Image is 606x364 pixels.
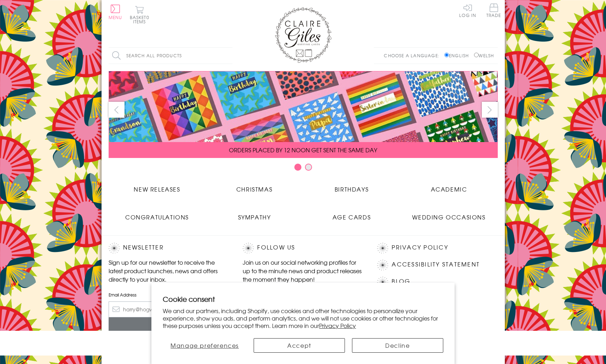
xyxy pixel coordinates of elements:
[134,185,180,193] span: New Releases
[333,213,371,221] span: Age Cards
[303,180,400,193] a: Birthdays
[171,341,239,350] span: Manage preferences
[459,4,476,17] a: Log In
[109,48,232,64] input: Search all products
[431,185,467,193] span: Academic
[206,180,303,193] a: Christmas
[163,294,443,304] h2: Cookie consent
[109,207,206,221] a: Congratulations
[109,14,122,20] span: Menu
[109,258,229,283] p: Sign up for our newsletter to receive the latest product launches, news and offers directly to yo...
[412,213,485,221] span: Wedding Occasions
[109,102,125,118] button: prev
[225,48,232,64] input: Search
[109,301,229,317] input: harry@hogwarts.edu
[109,317,229,333] input: Subscribe
[109,5,122,19] button: Menu
[392,260,480,269] a: Accessibility Statement
[303,207,400,221] a: Age Cards
[486,4,501,17] span: Trade
[206,207,303,221] a: Sympathy
[243,258,363,283] p: Join us on our social networking profiles for up to the minute news and product releases the mome...
[335,185,369,193] span: Birthdays
[254,338,345,353] button: Accept
[133,14,149,25] span: 0 items
[392,277,410,286] a: Blog
[229,146,377,154] span: ORDERS PLACED BY 12 NOON GET SENT THE SAME DAY
[109,180,206,193] a: New Releases
[482,102,498,118] button: next
[392,243,448,252] a: Privacy Policy
[275,7,331,63] img: Claire Giles Greetings Cards
[444,53,449,57] input: English
[486,4,501,19] a: Trade
[319,321,356,330] a: Privacy Policy
[163,338,247,353] button: Manage preferences
[109,163,498,174] div: Carousel Pagination
[109,292,229,298] label: Email Address
[243,243,363,253] h2: Follow Us
[109,243,229,253] h2: Newsletter
[474,53,479,57] input: Welsh
[294,164,301,171] button: Carousel Page 1 (Current Slide)
[130,6,149,24] button: Basket0 items
[400,207,498,221] a: Wedding Occasions
[384,52,443,59] p: Choose a language:
[125,213,189,221] span: Congratulations
[236,185,272,193] span: Christmas
[352,338,443,353] button: Decline
[444,52,472,59] label: English
[305,164,312,171] button: Carousel Page 2
[238,213,271,221] span: Sympathy
[474,52,494,59] label: Welsh
[400,180,498,193] a: Academic
[163,307,443,329] p: We and our partners, including Shopify, use cookies and other technologies to personalize your ex...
